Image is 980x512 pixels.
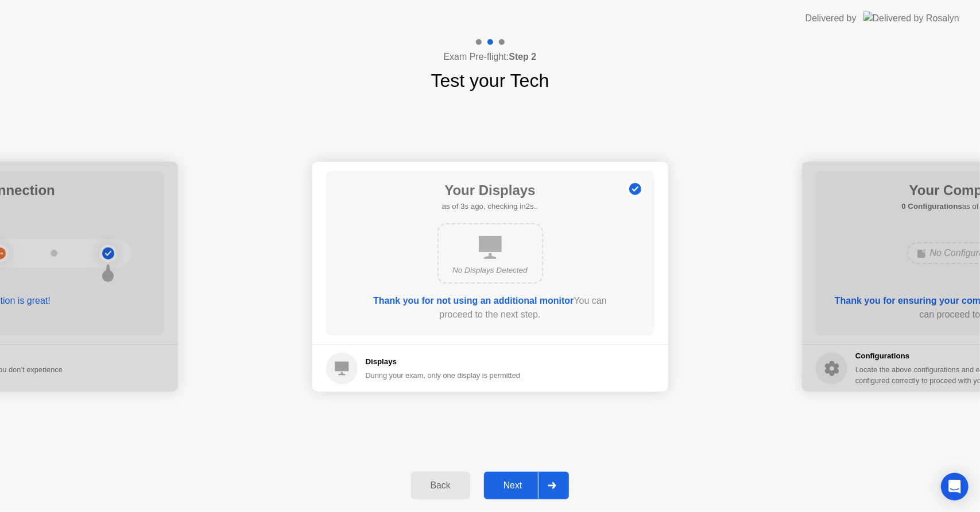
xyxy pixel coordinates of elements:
b: Step 2 [509,52,536,62]
h1: Test your Tech [431,67,549,94]
div: Next [487,480,539,491]
h4: Exam Pre-flight: [444,50,537,64]
button: Next [484,472,570,499]
div: During your exam, only one display is permitted [366,370,521,381]
div: Back [415,480,467,491]
div: Open Intercom Messenger [941,473,969,500]
button: Back [411,472,470,499]
div: You can proceed to the next step. [359,294,622,322]
h1: Your Displays [442,180,538,201]
div: Delivered by [805,12,857,25]
h5: Displays [366,356,521,368]
div: No Displays Detected [448,265,533,276]
img: Delivered by Rosalyn [863,12,959,25]
h5: as of 3s ago, checking in2s.. [442,201,538,212]
b: Thank you for not using an additional monitor [373,296,574,305]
